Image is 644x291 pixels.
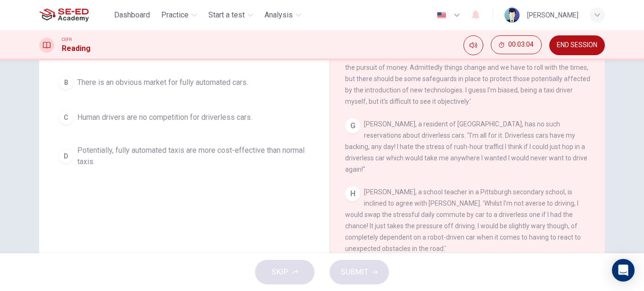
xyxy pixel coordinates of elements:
[54,71,314,94] button: BThere is an obvious market for fully automated cars.
[161,9,189,21] span: Practice
[205,7,257,24] button: Start a test
[345,186,360,201] div: H
[345,30,590,105] span: [PERSON_NAME], a Pittsburgh taxi driver, is angry at [PERSON_NAME]'s attitude on fully automated ...
[527,9,578,21] div: [PERSON_NAME]
[39,6,89,25] img: SE-ED Academy logo
[345,118,360,133] div: G
[463,35,483,55] div: Mute
[62,43,91,54] h1: Reading
[504,8,520,23] img: Profile picture
[58,110,74,125] div: C
[62,36,72,43] span: CEFR
[491,35,542,55] div: Hide
[508,41,534,49] span: 00:03:04
[54,141,314,172] button: DPotentially, fully automated taxis are more cost-effective than normal taxis.
[77,77,248,88] span: There is an obvious market for fully automated cars.
[39,6,110,25] a: SE-ED Academy logo
[114,9,150,21] span: Dashboard
[77,112,252,123] span: Human drivers are no competition for driverless cars.
[549,35,605,55] button: END SESSION
[612,259,635,282] div: Open Intercom Messenger
[58,75,74,90] div: B
[345,120,587,173] span: [PERSON_NAME], a resident of [GEOGRAPHIC_DATA], has no such reservations about driverless cars. "...
[436,12,447,19] img: en
[491,35,542,54] button: 00:03:04
[557,42,597,49] span: END SESSION
[157,7,201,24] button: Practice
[110,7,154,24] button: Dashboard
[208,9,245,21] span: Start a test
[345,188,581,252] span: [PERSON_NAME], a school teacher in a Pittsburgh secondary school, is inclined to agree with [PERS...
[77,145,310,167] span: Potentially, fully automated taxis are more cost-effective than normal taxis.
[261,7,305,24] button: Analysis
[264,9,293,21] span: Analysis
[58,149,74,164] div: D
[54,106,314,129] button: CHuman drivers are no competition for driverless cars.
